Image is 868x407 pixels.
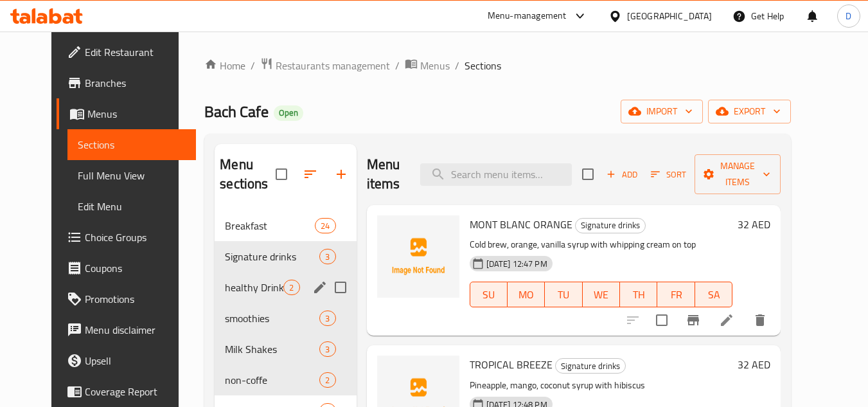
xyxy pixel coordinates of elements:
span: D [846,9,851,23]
span: 2 [284,282,299,294]
span: SA [700,285,727,304]
span: Edit Menu [78,199,186,214]
a: Edit Menu [67,191,197,222]
button: FR [657,282,695,307]
span: Choice Groups [85,230,186,245]
button: export [708,100,791,123]
div: healthy Drinks2edit [215,272,356,303]
div: Breakfast24 [215,210,356,241]
span: export [718,104,781,120]
span: Sort sections [295,159,326,190]
span: Upsell [85,353,186,368]
a: Edit Restaurant [57,37,197,68]
button: delete [745,305,775,336]
a: Coverage Report [57,376,197,407]
button: Branch-specific-item [678,305,709,336]
span: non-coffe [225,372,319,388]
span: Select section [574,161,601,188]
span: healthy Drinks [225,280,283,295]
a: Promotions [57,284,197,314]
span: 3 [320,312,335,325]
span: Select to update [648,307,675,334]
button: TU [545,282,582,307]
div: Menu-management [488,8,567,24]
span: Menu disclaimer [85,322,186,338]
a: Choice Groups [57,222,197,253]
a: Edit menu item [719,312,734,328]
li: / [251,58,255,73]
nav: breadcrumb [204,57,791,74]
div: Signature drinks3 [215,241,356,272]
div: items [319,341,335,357]
span: Add [605,167,639,182]
span: MO [513,285,540,304]
div: [GEOGRAPHIC_DATA] [627,9,712,23]
span: Signature drinks [576,218,645,233]
span: Bach Cafe [204,97,269,126]
p: Cold brew, orange, vanilla syrup with whipping cream on top [470,237,733,253]
a: Sections [67,129,197,160]
li: / [455,58,459,73]
span: 24 [315,220,335,232]
button: Add section [326,159,357,190]
h6: 32 AED [738,215,770,233]
div: smoothies3 [215,303,356,334]
div: items [319,249,335,264]
span: Add item [601,165,642,185]
span: SU [475,285,502,304]
span: Sections [78,137,186,152]
span: Open [274,107,303,118]
span: Breakfast [225,218,315,233]
div: items [315,218,335,233]
span: Menus [420,58,450,73]
span: [DATE] 12:47 PM [481,258,553,270]
span: Signature drinks [556,359,625,374]
h6: 32 AED [738,356,770,374]
span: Branches [85,75,186,91]
p: Pineapple, mango, coconut syrup with hibiscus [470,377,733,393]
button: edit [310,278,330,297]
span: Sort [651,167,686,182]
div: non-coffe2 [215,365,356,395]
button: Add [601,165,642,185]
span: Restaurants management [276,58,390,73]
div: items [319,372,335,388]
h2: Menu sections [220,155,275,194]
a: Coupons [57,253,197,284]
div: items [319,311,335,326]
button: SA [695,282,732,307]
span: TH [625,285,652,304]
span: TU [550,285,577,304]
button: import [621,100,703,123]
div: Open [274,105,303,121]
input: search [420,163,572,186]
span: Coverage Report [85,384,186,399]
span: Sort items [642,165,695,185]
span: Promotions [85,291,186,307]
a: Upsell [57,345,197,376]
a: Restaurants management [260,57,390,74]
a: Full Menu View [67,160,197,191]
span: Signature drinks [225,249,319,264]
span: 3 [320,343,335,356]
a: Menus [405,57,450,74]
a: Home [204,58,245,73]
button: Sort [648,165,689,185]
h2: Menu items [367,155,405,194]
span: 3 [320,251,335,263]
button: SU [470,282,508,307]
div: Milk Shakes3 [215,334,356,365]
span: 2 [320,374,335,386]
span: Select all sections [268,161,295,188]
button: MO [508,282,545,307]
button: Manage items [695,154,781,194]
a: Menus [57,98,197,129]
li: / [395,58,400,73]
span: Manage items [705,158,770,190]
span: Sections [465,58,501,73]
span: smoothies [225,311,319,326]
span: MONT BLANC ORANGE [470,215,572,234]
button: WE [583,282,620,307]
div: Signature drinks [555,358,626,374]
